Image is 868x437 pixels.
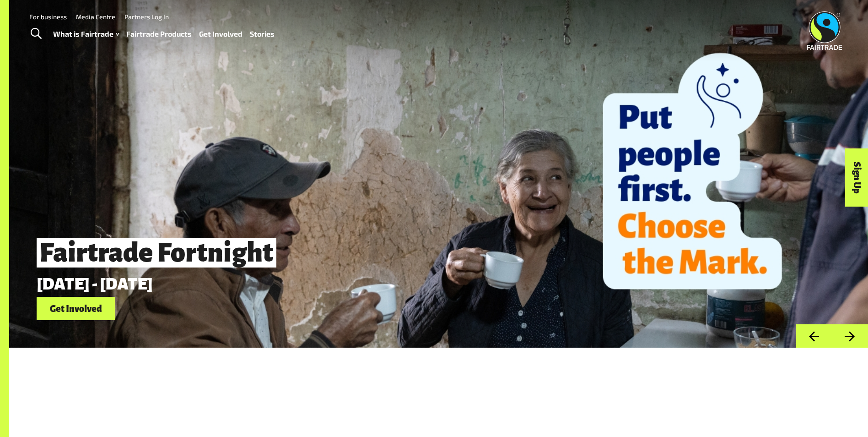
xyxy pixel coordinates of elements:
[37,238,276,268] span: Fairtrade Fortnight
[199,27,243,41] a: Get Involved
[250,27,275,41] a: Stories
[796,324,832,348] button: Previous
[76,13,115,21] a: Media Centre
[37,297,115,320] a: Get Involved
[53,27,119,41] a: What is Fairtrade
[126,27,192,41] a: Fairtrade Products
[25,22,47,45] a: Toggle Search
[124,13,169,21] a: Partners Log In
[29,13,67,21] a: For business
[37,275,705,293] p: [DATE] - [DATE]
[832,324,868,348] button: Next
[807,11,842,50] img: Fairtrade Australia New Zealand logo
